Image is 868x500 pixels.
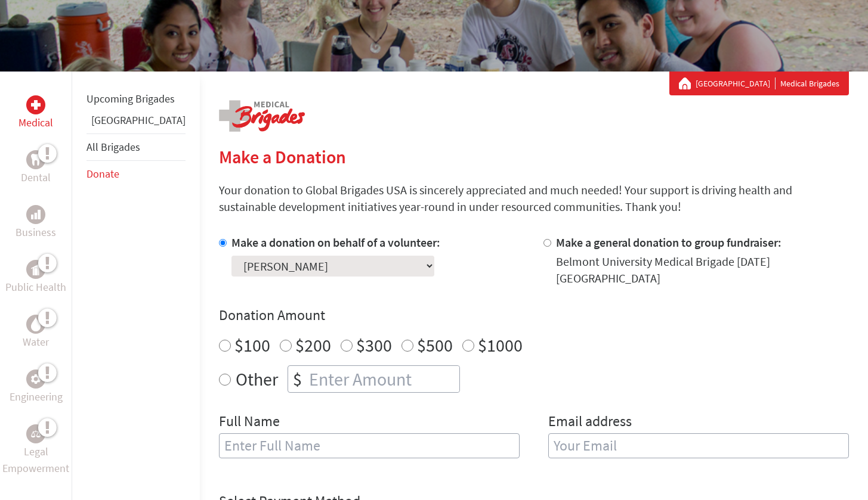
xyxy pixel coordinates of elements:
img: Business [31,210,41,219]
a: DentalDental [21,150,51,186]
a: BusinessBusiness [16,205,56,241]
div: Engineering [26,369,45,389]
img: Dental [31,154,41,165]
label: Make a donation on behalf of a volunteer: [231,235,440,250]
a: [GEOGRAPHIC_DATA] [91,113,186,127]
label: $500 [417,334,453,356]
img: Engineering [31,374,41,384]
label: Email address [548,412,632,433]
li: Guatemala [87,112,186,133]
input: Enter Amount [307,366,459,392]
img: Medical [31,100,41,110]
img: logo-medical.png [219,100,305,132]
label: Other [236,365,278,393]
p: Business [16,224,56,241]
h2: Make a Donation [219,146,849,167]
p: Legal Empowerment [2,443,69,477]
p: Public Health [5,279,66,296]
li: All Brigades [87,133,186,161]
li: Upcoming Brigades [87,86,186,112]
div: $ [288,366,307,392]
div: Medical [26,95,45,114]
p: Medical [18,114,53,131]
label: Full Name [219,412,280,433]
img: Legal Empowerment [31,430,41,437]
p: Engineering [10,389,63,405]
h4: Donation Amount [219,306,849,325]
div: Business [26,205,45,224]
a: All Brigades [87,140,140,154]
a: Upcoming Brigades [87,92,175,105]
p: Water [23,334,49,350]
label: Make a general donation to group fundraiser: [556,235,781,250]
div: Belmont University Medical Brigade [DATE] [GEOGRAPHIC_DATA] [556,253,849,287]
a: Donate [87,167,119,181]
input: Your Email [548,433,849,458]
input: Enter Full Name [219,433,520,458]
div: Public Health [26,260,45,279]
p: Your donation to Global Brigades USA is sincerely appreciated and much needed! Your support is dr... [219,182,849,215]
a: WaterWater [23,315,49,350]
label: $100 [234,334,270,356]
a: EngineeringEngineering [10,369,63,405]
a: Public HealthPublic Health [5,260,66,296]
img: Water [31,317,41,331]
div: Water [26,315,45,334]
a: Legal EmpowermentLegal Empowerment [2,424,69,477]
label: $1000 [478,334,523,356]
a: [GEOGRAPHIC_DATA] [696,77,776,89]
div: Medical Brigades [679,77,839,89]
div: Dental [26,150,45,169]
a: MedicalMedical [18,95,53,131]
label: $200 [295,334,331,356]
img: Public Health [31,263,41,275]
label: $300 [356,334,392,356]
p: Dental [21,169,51,186]
div: Legal Empowerment [26,424,45,443]
li: Donate [87,161,186,187]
